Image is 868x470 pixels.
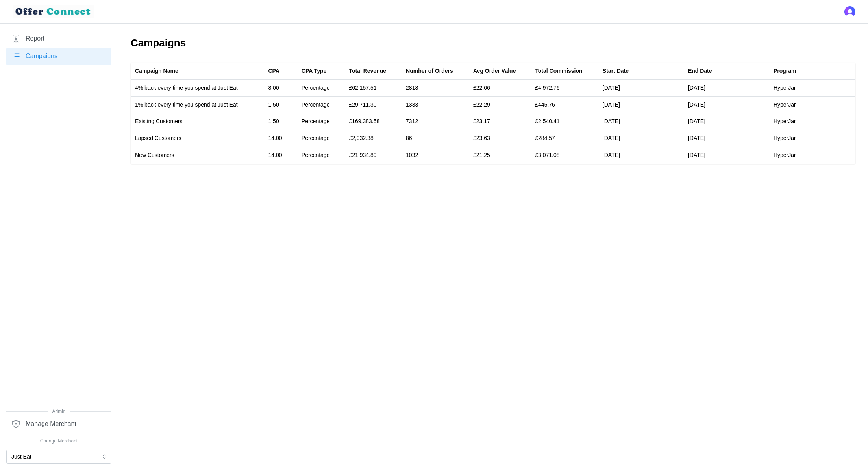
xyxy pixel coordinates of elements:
[302,67,327,76] div: CPA Type
[402,80,469,97] td: 2818
[264,130,297,147] td: 14.00
[264,147,297,163] td: 14.00
[684,147,770,163] td: [DATE]
[406,67,453,76] div: Number of Orders
[770,147,855,163] td: HyperJar
[135,67,178,76] div: Campaign Name
[473,67,516,76] div: Avg Order Value
[26,419,76,429] span: Manage Merchant
[688,67,712,76] div: End Date
[402,130,469,147] td: 86
[6,48,111,65] a: Campaigns
[345,147,402,163] td: £21,934.89
[469,130,531,147] td: £23.63
[684,113,770,130] td: [DATE]
[6,415,111,433] a: Manage Merchant
[298,147,345,163] td: Percentage
[599,147,684,163] td: [DATE]
[6,437,111,445] span: Change Merchant
[402,147,469,163] td: 1032
[26,52,57,61] span: Campaigns
[599,113,684,130] td: [DATE]
[402,96,469,113] td: 1333
[531,113,599,130] td: £2,540.41
[531,80,599,97] td: £4,972.76
[131,130,264,147] td: Lapsed Customers
[684,96,770,113] td: [DATE]
[264,80,297,97] td: 8.00
[13,5,94,18] img: loyalBe Logo
[770,80,855,97] td: HyperJar
[298,130,345,147] td: Percentage
[774,67,796,76] div: Program
[6,450,111,464] button: Just Eat
[298,96,345,113] td: Percentage
[535,67,582,76] div: Total Commission
[6,30,111,48] a: Report
[844,6,855,17] img: 's logo
[6,408,111,415] span: Admin
[599,80,684,97] td: [DATE]
[131,96,264,113] td: 1% back every time you spend at Just Eat
[469,147,531,163] td: £21.25
[469,96,531,113] td: £22.29
[264,96,297,113] td: 1.50
[469,80,531,97] td: £22.06
[131,36,855,50] h2: Campaigns
[684,80,770,97] td: [DATE]
[599,130,684,147] td: [DATE]
[264,113,297,130] td: 1.50
[770,130,855,147] td: HyperJar
[603,67,629,76] div: Start Date
[349,67,386,76] div: Total Revenue
[131,147,264,163] td: New Customers
[531,96,599,113] td: £445.76
[131,113,264,130] td: Existing Customers
[469,113,531,130] td: £23.17
[345,113,402,130] td: £169,383.58
[531,147,599,163] td: £3,071.08
[345,96,402,113] td: £29,711.30
[26,34,44,44] span: Report
[402,113,469,130] td: 7312
[131,80,264,97] td: 4% back every time you spend at Just Eat
[844,6,855,17] button: Open user button
[345,80,402,97] td: £62,157.51
[345,130,402,147] td: £2,032.38
[268,67,279,76] div: CPA
[770,96,855,113] td: HyperJar
[531,130,599,147] td: £284.57
[599,96,684,113] td: [DATE]
[298,113,345,130] td: Percentage
[684,130,770,147] td: [DATE]
[298,80,345,97] td: Percentage
[770,113,855,130] td: HyperJar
